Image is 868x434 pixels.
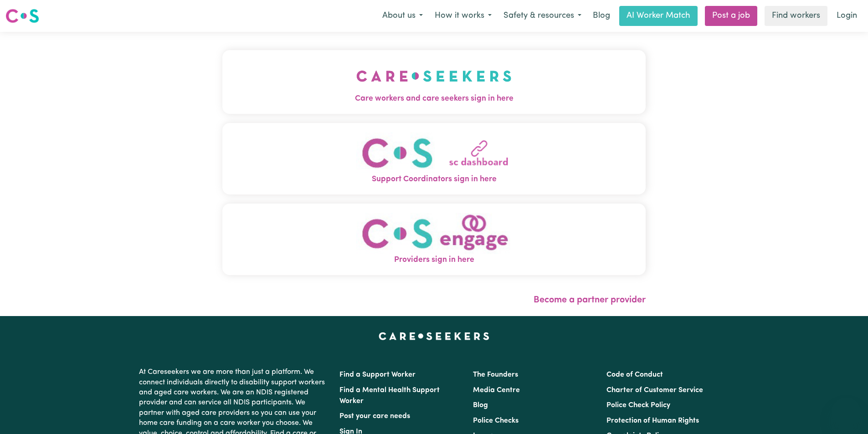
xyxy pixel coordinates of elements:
[339,413,410,420] a: Post your care needs
[339,387,440,405] a: Find a Mental Health Support Worker
[473,371,518,378] a: The Founders
[222,254,646,266] span: Providers sign in here
[473,387,520,394] a: Media Centre
[222,50,646,114] button: Care workers and care seekers sign in here
[832,398,861,427] iframe: Button to launch messaging window
[473,402,488,409] a: Blog
[606,387,703,394] a: Charter of Customer Service
[222,123,646,194] button: Support Coordinators sign in here
[222,174,646,185] span: Support Coordinators sign in here
[606,417,699,424] a: Protection of Human Rights
[222,204,646,275] button: Providers sign in here
[534,296,646,305] a: Become a partner provider
[606,402,670,409] a: Police Check Policy
[587,6,616,26] a: Blog
[765,6,827,26] a: Find workers
[339,371,416,378] a: Find a Support Worker
[619,6,698,26] a: AI Worker Match
[473,417,519,424] a: Police Checks
[606,371,663,378] a: Code of Conduct
[376,6,429,26] button: About us
[222,93,646,105] span: Care workers and care seekers sign in here
[5,5,39,26] a: Careseekers logo
[5,8,39,24] img: Careseekers logo
[498,6,587,26] button: Safety & resources
[429,6,498,26] button: How it works
[705,6,757,26] a: Post a job
[379,332,489,340] a: Careseekers home page
[831,6,863,26] a: Login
